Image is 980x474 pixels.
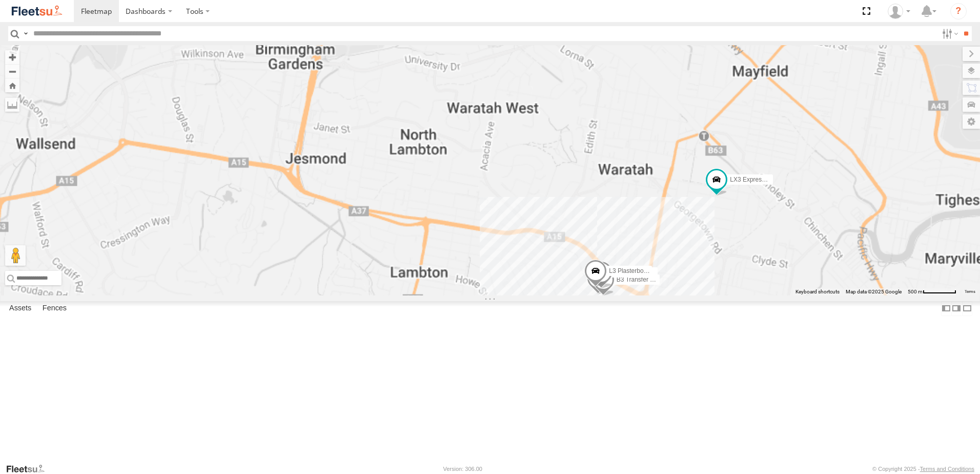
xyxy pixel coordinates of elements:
label: Assets [4,301,36,315]
span: Map data ©2025 Google [846,289,902,294]
label: Search Query [22,26,30,41]
label: Search Filter Options [938,26,960,41]
a: Visit our Website [6,464,53,474]
span: L3 Plasterboard Truck [609,267,669,274]
label: Dock Summary Table to the Left [941,301,951,316]
img: fleetsu-logo-horizontal.svg [10,4,64,18]
button: Map Scale: 500 m per 62 pixels [905,288,959,295]
label: Fences [37,301,72,315]
span: B3 Transfer Truck [617,276,665,284]
button: Zoom Home [5,78,19,92]
label: Map Settings [963,114,980,129]
button: Keyboard shortcuts [795,288,840,295]
div: © Copyright 2025 - [872,466,974,472]
button: Zoom out [5,64,19,78]
a: Terms (opens in new tab) [965,290,975,294]
button: Drag Pegman onto the map to open Street View [5,245,26,266]
label: Dock Summary Table to the Right [951,301,962,316]
label: Measure [5,97,19,112]
span: LX3 Express Ute [730,176,776,183]
a: Terms and Conditions [920,466,974,472]
label: Hide Summary Table [962,301,972,316]
i: ? [950,3,967,19]
button: Zoom in [5,50,19,64]
span: 500 m [908,289,923,294]
div: Matt Curtis [884,4,914,19]
div: Version: 306.00 [443,466,482,472]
